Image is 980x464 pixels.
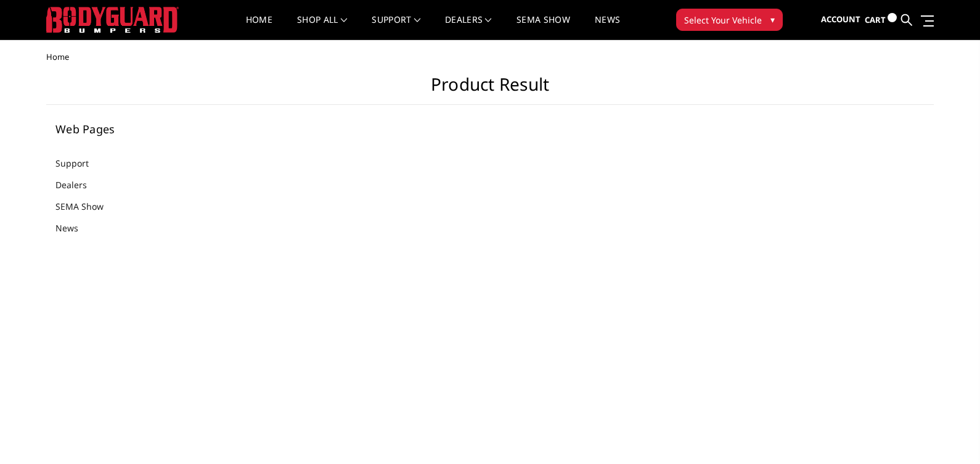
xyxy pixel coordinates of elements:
a: Support [372,15,420,39]
h1: Product Result [46,74,934,105]
button: Select Your Vehicle [676,9,783,31]
a: Support [55,157,104,170]
a: Account [821,3,860,36]
a: News [55,222,94,234]
h5: Web Pages [55,123,206,135]
a: SEMA Show [517,15,570,39]
img: BODYGUARD BUMPERS [46,7,179,33]
span: ▾ [770,13,775,26]
span: Account [821,14,860,25]
a: SEMA Show [55,200,119,213]
a: Dealers [445,15,492,39]
a: Dealers [55,178,102,191]
span: Home [46,51,69,62]
span: Cart [865,14,886,25]
a: News [595,15,620,39]
a: Cart [865,3,897,37]
a: shop all [297,15,347,39]
a: Home [246,15,272,39]
span: Select Your Vehicle [684,14,762,27]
